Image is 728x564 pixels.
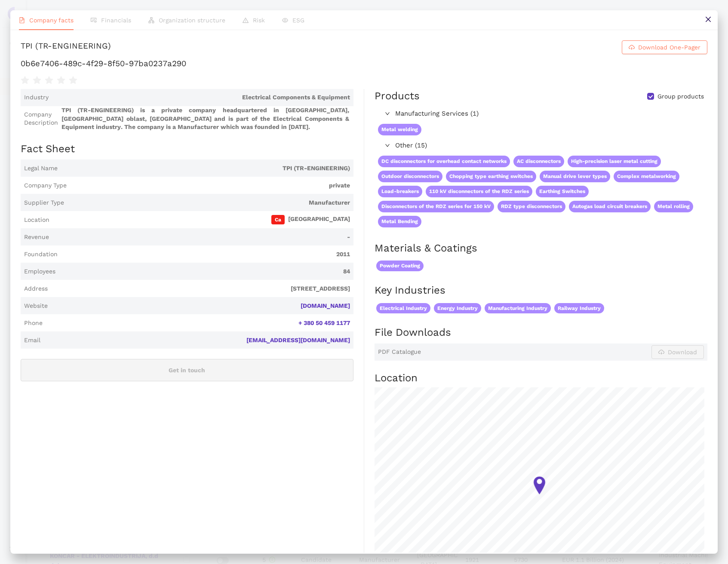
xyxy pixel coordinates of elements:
div: Other (15) [375,139,706,153]
span: Company facts [29,17,74,24]
div: Manufacturing Services (1) [375,107,706,121]
span: Financials [101,17,131,24]
span: PDF Catalogue [378,348,421,356]
span: Disconnectors of the RDZ series for 150 kV [378,201,494,212]
span: RDZ type disconnectors [498,201,565,212]
span: [GEOGRAPHIC_DATA] [53,215,350,224]
h1: 0b6e7406-489c-4f29-8f50-97ba0237a290 [21,58,707,69]
span: fund-view [91,17,97,23]
span: close [705,16,712,23]
span: Company Type [24,181,67,190]
span: Industry [24,93,49,102]
span: Autogas load circuit breakers [569,201,651,212]
span: Employees [24,267,55,276]
span: star [33,76,41,85]
span: Earthing Switches [536,186,589,197]
h2: Key Industries [375,283,707,298]
span: Download One-Pager [638,43,700,52]
span: 84 [59,267,350,276]
span: star [69,76,77,85]
span: Risk [253,17,265,24]
h2: Location [375,371,707,386]
h2: File Downloads [375,325,707,340]
h2: Materials & Coatings [375,241,707,256]
span: star [45,76,53,85]
span: Electrical Industry [376,303,430,314]
button: close [698,10,718,30]
h2: Fact Sheet [21,142,353,156]
span: Metal Bending [378,216,421,227]
span: Manufacturing Services (1) [395,109,703,119]
span: Supplier Type [24,199,64,207]
span: ESG [292,17,304,24]
span: DC disconnectors for overhead contact networks [378,156,510,167]
span: Other (15) [395,141,703,151]
span: eye [282,17,288,23]
span: right [385,111,390,116]
span: Metal rolling [654,201,693,212]
span: Metal welding [378,124,421,135]
span: Organization structure [159,17,225,24]
span: TPI (TR-ENGINEERING) is a private company headquartered in [GEOGRAPHIC_DATA], [GEOGRAPHIC_DATA] o... [61,106,350,132]
div: TPI (TR-ENGINEERING) [21,40,111,54]
span: Electrical Components & Equipment [52,93,350,102]
span: Energy Industry [434,303,481,314]
span: Railway Industry [554,303,604,314]
span: Revenue [24,233,49,242]
span: Manufacturer [68,199,350,207]
span: [STREET_ADDRESS] [51,285,350,293]
span: Company Description [24,110,58,127]
span: Load-breakers [378,186,422,197]
span: Chopping type earthing switches [446,171,536,182]
button: cloud-downloadDownload One-Pager [622,40,707,54]
span: Manufacturing Industry [485,303,551,314]
span: private [70,181,350,190]
span: Phone [24,319,43,328]
span: - [52,233,350,242]
span: AC disconnectors [513,156,564,167]
span: High-precision laser metal cutting [568,156,661,167]
span: Ca [271,215,285,224]
span: star [57,76,65,85]
span: Manual drive lever types [540,171,610,182]
span: Outdoor disconnectors [378,171,442,182]
span: right [385,143,390,148]
span: Foundation [24,250,58,259]
span: warning [243,17,249,23]
span: 110 kV disconnectors of the RDZ series [426,186,532,197]
span: star [21,76,29,85]
span: Legal Name [24,164,58,173]
div: Products [375,89,420,104]
span: TPI (TR-ENGINEERING) [61,164,350,173]
span: Complex metalworking [614,171,679,182]
span: Group products [654,92,707,101]
span: Location [24,216,49,224]
span: 2011 [61,250,350,259]
span: Email [24,336,40,345]
span: Address [24,285,48,293]
span: Powder Coating [376,261,424,271]
span: cloud-download [629,44,635,51]
span: Website [24,302,48,310]
span: apartment [148,17,154,23]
